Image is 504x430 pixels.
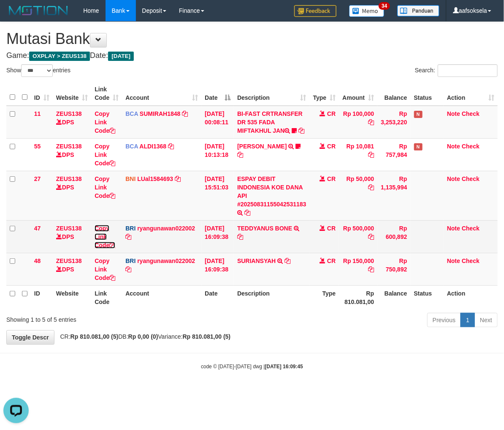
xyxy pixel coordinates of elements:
[53,171,91,220] td: DPS
[379,2,390,10] span: 34
[95,143,115,167] a: Copy Link Code
[237,257,276,264] a: SURIANSYAH
[182,110,188,117] a: Copy SUMIRAH1848 to clipboard
[56,175,82,182] a: ZEUS138
[462,175,480,182] a: Check
[339,253,377,285] td: Rp 150,000
[125,233,131,240] a: Copy ryangunawan022002 to clipboard
[339,171,377,220] td: Rp 50,000
[201,82,234,106] th: Date: activate to sort column descending
[34,257,41,264] span: 48
[70,333,119,340] strong: Rp 810.081,00 (5)
[414,111,423,118] span: Has Note
[368,119,374,126] a: Copy Rp 100,000 to clipboard
[31,285,53,309] th: ID
[168,143,174,150] a: Copy ALDI1368 to clipboard
[53,253,91,285] td: DPS
[377,138,410,171] td: Rp 757,984
[447,225,460,232] a: Note
[397,5,439,16] img: panduan.png
[31,82,53,106] th: ID: activate to sort column ascending
[327,225,336,232] span: CR
[377,82,410,106] th: Balance
[298,127,304,134] a: Copy BI-FAST CRTRANSFER DR 535 FADA MIFTAKHUL JAN to clipboard
[6,4,70,17] img: MOTION_logo.png
[21,64,53,77] select: Showentries
[447,110,460,117] a: Note
[339,138,377,171] td: Rp 10,081
[29,52,90,61] span: OXPLAY > ZEUS138
[125,143,138,150] span: BCA
[244,209,250,216] a: Copy ESPAY DEBIT INDONESIA KOE DANA API #20250831155042531183 to clipboard
[377,106,410,139] td: Rp 3,253,220
[447,143,460,150] a: Note
[444,82,498,106] th: Action: activate to sort column ascending
[122,82,201,106] th: Account: activate to sort column ascending
[310,285,339,309] th: Type
[237,225,292,232] a: TEDDYANUS BONE
[183,333,231,340] strong: Rp 810.081,00 (5)
[175,175,181,182] a: Copy LUal1584693 to clipboard
[34,143,41,150] span: 55
[237,143,287,150] a: [PERSON_NAME]
[56,225,82,232] a: ZEUS138
[327,110,336,117] span: CR
[140,110,180,117] a: SUMIRAH1848
[447,257,460,264] a: Note
[108,52,134,61] span: [DATE]
[34,110,41,117] span: 11
[125,257,135,264] span: BRI
[474,313,498,327] a: Next
[128,333,158,340] strong: Rp 0,00 (0)
[6,330,54,345] a: Toggle Descr
[377,171,410,220] td: Rp 1,135,994
[56,143,82,150] a: ZEUS138
[414,143,423,151] span: Has Note
[56,110,82,117] a: ZEUS138
[53,82,91,106] th: Website: activate to sort column ascending
[201,364,303,370] small: code © [DATE]-[DATE] dwg |
[125,175,135,182] span: BNI
[91,82,122,106] th: Link Code: activate to sort column ascending
[3,3,29,29] button: Open LiveChat chat widget
[95,175,115,199] a: Copy Link Code
[377,220,410,253] td: Rp 600,892
[95,225,115,249] a: Copy Link Code
[56,257,82,264] a: ZEUS138
[339,285,377,309] th: Rp 810.081,00
[6,312,204,324] div: Showing 1 to 5 of 5 entries
[139,143,166,150] a: ALDI1368
[125,225,135,232] span: BRI
[95,110,115,134] a: Copy Link Code
[201,171,234,220] td: [DATE] 15:51:03
[327,143,336,150] span: CR
[349,5,385,17] img: Button%20Memo.svg
[201,220,234,253] td: [DATE] 16:09:38
[327,257,336,264] span: CR
[237,175,306,208] a: ESPAY DEBIT INDONESIA KOE DANA API #20250831155042531183
[368,233,374,240] a: Copy Rp 500,000 to clipboard
[34,175,41,182] span: 27
[53,220,91,253] td: DPS
[368,151,374,158] a: Copy Rp 10,081 to clipboard
[377,253,410,285] td: Rp 750,892
[122,285,201,309] th: Account
[95,257,115,281] a: Copy Link Code
[427,313,461,327] a: Previous
[137,225,195,232] a: ryangunawan022002
[137,257,195,264] a: ryangunawan022002
[234,82,310,106] th: Description: activate to sort column ascending
[294,5,336,17] img: Feedback.jpg
[310,82,339,106] th: Type: activate to sort column ascending
[53,106,91,139] td: DPS
[447,175,460,182] a: Note
[125,266,131,273] a: Copy ryangunawan022002 to clipboard
[339,106,377,139] td: Rp 100,000
[201,106,234,139] td: [DATE] 00:08:11
[53,285,91,309] th: Website
[201,285,234,309] th: Date
[56,333,231,340] span: CR: DB: Variance:
[438,64,498,77] input: Search:
[462,225,480,232] a: Check
[377,285,410,309] th: Balance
